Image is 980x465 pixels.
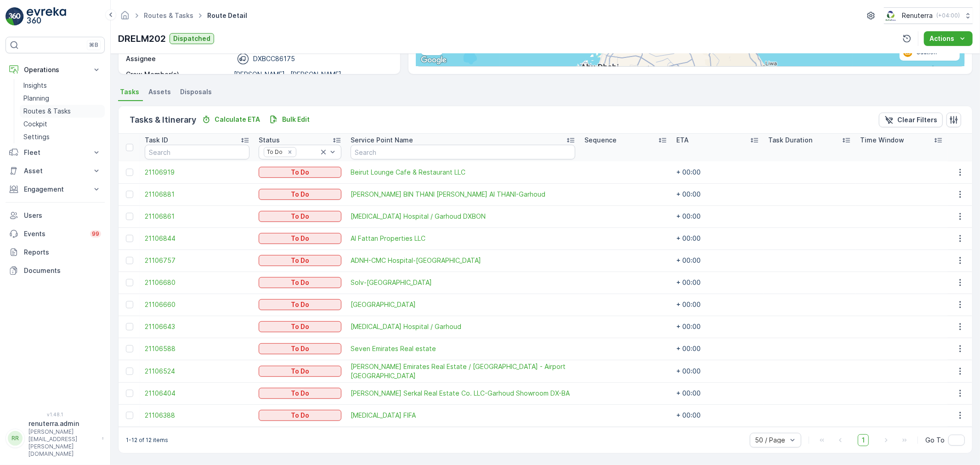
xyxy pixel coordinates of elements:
div: Toggle Row Selected [126,279,133,286]
p: To Do [291,190,309,199]
span: ADNH-CMC Hospital-[GEOGRAPHIC_DATA] [351,256,575,265]
button: To Do [259,321,341,332]
p: Insights [23,81,47,90]
span: [PERSON_NAME] Emirates Real Estate / [GEOGRAPHIC_DATA] - Airport [GEOGRAPHIC_DATA] [351,362,575,380]
a: Seven Emirates Real estate [351,344,575,353]
button: To Do [259,410,341,421]
span: 21106388 [145,411,249,420]
span: [MEDICAL_DATA] FIFA [351,411,575,420]
button: Clear Filters [879,113,943,127]
div: Remove To Do [285,148,295,156]
button: To Do [259,211,341,222]
button: To Do [259,299,341,310]
td: + 00:00 [672,294,764,316]
span: [MEDICAL_DATA] Hospital / Garhoud DXBON [351,212,575,221]
p: Users [24,211,101,220]
button: To Do [259,366,341,377]
div: Toggle Row Selected [126,235,133,242]
button: Engagement [6,180,105,198]
span: [PERSON_NAME] BIN THANI [PERSON_NAME] Al THANI-Garhoud [351,190,575,199]
td: + 00:00 [672,404,764,426]
a: Beirut Lounge Cafe & Restaurant LLC [351,168,575,177]
p: Engagement [24,185,86,194]
p: Renuterra [902,11,933,20]
p: Status [259,136,280,145]
a: Homepage [120,14,130,22]
span: Assets [148,87,171,96]
a: 21106524 [145,367,249,376]
span: v 1.48.1 [6,412,105,417]
p: ( +04:00 ) [936,12,960,19]
a: Reports [6,243,105,261]
div: Toggle Row Selected [126,191,133,198]
span: [GEOGRAPHIC_DATA] [351,300,575,309]
button: To Do [259,189,341,200]
a: Solv-Mushrif Park [351,278,575,287]
p: Bulk Edit [282,115,310,124]
p: To Do [291,389,309,398]
p: Task Duration [768,136,812,145]
a: Beena Emirates Real Estate / Al Fajr Business Center - Airport Garhoud [351,362,575,380]
button: Bulk Edit [266,114,313,125]
div: Toggle Row Selected [126,323,133,330]
p: To Do [291,322,309,331]
p: Settings [23,132,50,142]
span: Tasks [120,87,139,96]
p: Operations [24,65,86,74]
a: Karachi Darbar / Airport [351,300,575,309]
td: + 00:00 [672,382,764,404]
span: Route Detail [205,11,249,20]
p: Clear Filters [897,115,937,125]
div: Toggle Row Selected [126,390,133,397]
button: Calculate ETA [198,114,264,125]
span: 1 [858,434,869,446]
div: To Do [264,147,284,156]
button: RRrenuterra.admin[PERSON_NAME][EMAIL_ADDRESS][PERSON_NAME][DOMAIN_NAME] [6,419,105,458]
p: Planning [23,94,49,103]
td: + 00:00 [672,272,764,294]
p: To Do [291,168,309,177]
div: Toggle Row Selected [126,257,133,264]
p: Crew Member(s) [126,70,230,79]
a: Open this area in Google Maps (opens a new window) [419,54,449,66]
a: 21106757 [145,256,249,265]
a: HMS Hospital / Garhoud DXBON [351,212,575,221]
p: Events [24,229,85,238]
p: 1-12 of 12 items [126,437,168,444]
span: Go To [925,436,945,445]
p: To Do [291,256,309,265]
td: + 00:00 [672,183,764,205]
a: Naseer Bin Abdullatif Al Serkal Real Estate Co. LLC-Garhoud Showroom DX-BA [351,389,575,398]
p: 99 [92,230,99,238]
a: Documents [6,261,105,280]
p: To Do [291,344,309,353]
div: Toggle Row Selected [126,301,133,308]
a: Events99 [6,225,105,243]
p: To Do [291,411,309,420]
a: Settings [20,130,105,143]
p: Sequence [584,136,617,145]
a: 21106404 [145,389,249,398]
p: Actions [929,34,954,43]
span: 21106680 [145,278,249,287]
p: ETA [676,136,689,145]
button: Dispatched [170,33,214,44]
a: Routes & Tasks [144,11,193,19]
p: ⌘B [89,41,98,49]
a: 21106643 [145,322,249,331]
p: DRELM202 [118,32,166,45]
span: 21106919 [145,168,249,177]
td: + 00:00 [672,227,764,250]
a: 21106861 [145,212,249,221]
a: Al Fattan Properties LLC [351,234,575,243]
div: RR [8,431,23,446]
p: Service Point Name [351,136,413,145]
td: + 00:00 [672,205,764,227]
div: Toggle Row Selected [126,345,133,352]
a: RASHID BIN THANI KHALAF Al THANI-Garhoud [351,190,575,199]
span: [MEDICAL_DATA] Hospital / Garhoud [351,322,575,331]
